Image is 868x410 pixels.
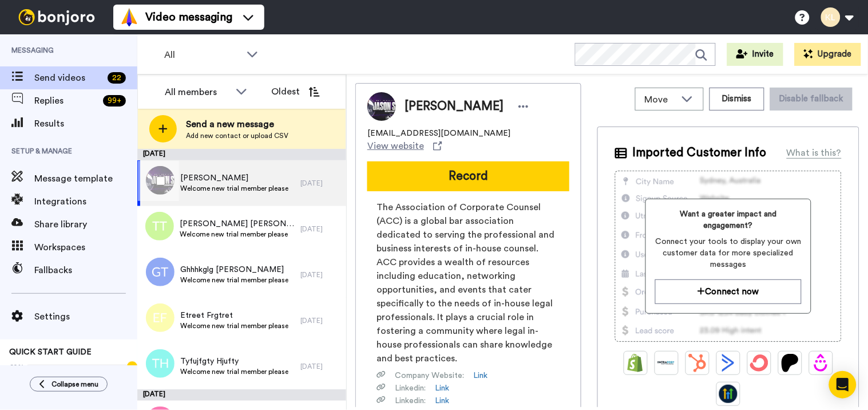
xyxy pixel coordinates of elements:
[165,85,230,99] div: All members
[367,92,396,121] img: Image of Jason Smith
[137,149,346,160] div: [DATE]
[146,258,175,286] img: gt.png
[829,371,857,399] div: Open Intercom Messenger
[180,321,288,330] span: Welcome new trial member please
[180,310,288,321] span: Etreet Frgtret
[34,241,137,254] span: Workspaces
[145,212,174,241] img: tt.png
[127,361,137,372] div: Tooltip anchor
[34,218,137,231] span: Share library
[180,184,288,193] span: Welcome new trial member please
[688,354,707,372] img: Hubspot
[633,144,767,161] span: Imported Customer Info
[727,43,783,66] button: Invite
[34,195,137,208] span: Integrations
[120,8,138,26] img: vm-color.svg
[14,9,100,25] img: bj-logo-header-white.svg
[103,95,126,107] div: 99 +
[787,146,842,160] div: What is this?
[710,88,764,111] button: Dismiss
[9,362,24,372] span: 60%
[180,275,288,285] span: Welcome new trial member please
[34,117,137,131] span: Results
[180,218,295,230] span: [PERSON_NAME] [PERSON_NAME]
[750,354,768,372] img: ConvertKit
[146,303,175,332] img: ef.png
[435,383,449,394] a: Link
[395,383,426,394] span: Linkedin :
[300,362,340,371] div: [DATE]
[395,370,464,381] span: Company Website :
[473,370,487,381] a: Link
[263,80,328,103] button: Oldest
[164,48,241,62] span: All
[376,200,560,365] span: The Association of Corporate Counsel (ACC) is a global bar association dedicated to serving the p...
[137,389,346,401] div: [DATE]
[719,354,738,372] img: ActiveCampaign
[30,377,108,392] button: Collapse menu
[180,367,288,376] span: Welcome new trial member please
[34,94,98,108] span: Replies
[367,128,510,139] span: [EMAIL_ADDRESS][DOMAIN_NAME]
[645,93,676,107] span: Move
[655,279,802,304] button: Connect now
[367,139,424,153] span: View website
[655,236,802,270] span: Connect your tools to display your own customer data for more specialized messages
[300,270,340,279] div: [DATE]
[34,263,137,277] span: Fallbacks
[34,71,103,85] span: Send videos
[795,43,861,66] button: Upgrade
[180,230,295,239] span: Welcome new trial member please
[435,395,449,407] a: Link
[180,356,288,367] span: Tyfujfgty Hjufty
[300,179,340,188] div: [DATE]
[146,349,175,378] img: th.png
[51,380,98,389] span: Collapse menu
[405,98,504,115] span: [PERSON_NAME]
[9,348,92,356] span: QUICK START GUIDE
[812,354,830,372] img: Drip
[627,354,645,372] img: Shopify
[770,88,853,111] button: Disable fallback
[781,354,799,372] img: Patreon
[300,316,340,325] div: [DATE]
[34,310,137,324] span: Settings
[186,131,288,140] span: Add new contact or upload CSV
[145,9,232,25] span: Video messaging
[108,72,126,84] div: 22
[300,224,340,234] div: [DATE]
[657,354,676,372] img: Ontraport
[395,395,426,407] span: Linkedin :
[180,264,288,275] span: Ghhhkglg [PERSON_NAME]
[719,385,738,403] img: GoHighLevel
[655,208,802,231] span: Want a greater impact and engagement?
[367,161,569,191] button: Record
[180,172,288,184] span: [PERSON_NAME]
[367,139,442,153] a: View website
[34,172,137,186] span: Message template
[186,117,288,131] span: Send a new message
